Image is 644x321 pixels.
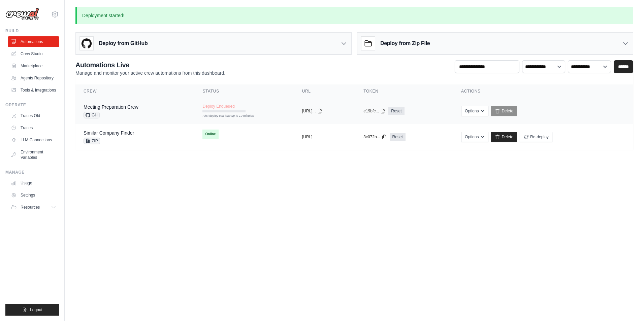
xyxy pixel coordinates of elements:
a: Agents Repository [8,73,59,83]
th: URL [294,84,355,98]
span: Resources [21,205,40,210]
a: Settings [8,190,59,201]
a: LLM Connections [8,135,59,145]
div: Manage [5,170,59,175]
p: Manage and monitor your active crew automations from this dashboard. [75,70,225,76]
a: Reset [388,107,404,115]
th: Status [194,84,294,98]
th: Crew [75,84,194,98]
a: Tools & Integrations [8,85,59,96]
a: Reset [390,133,406,141]
img: Logo [5,8,39,21]
button: Re-deploy [520,132,552,142]
button: 3c072b... [363,134,387,140]
a: Delete [491,132,517,142]
a: Delete [491,106,517,116]
p: Deployment started! [75,7,633,24]
span: Logout [30,307,42,313]
span: GH [84,112,100,118]
span: Deploy Enqueued [202,104,234,109]
a: Traces Old [8,110,59,121]
span: ZIP [84,138,100,144]
a: Traces [8,122,59,133]
a: Usage [8,178,59,188]
h3: Deploy from Zip File [380,39,430,47]
a: Environment Variables [8,147,59,163]
a: Meeting Preparation Crew [84,104,138,110]
a: Automations [8,36,59,47]
a: Crew Studio [8,48,59,59]
button: Logout [5,304,59,316]
button: Resources [8,202,59,213]
button: Options [461,132,488,142]
a: Similar Company Finder [84,130,134,136]
span: Online [202,130,218,139]
th: Token [355,84,453,98]
h2: Automations Live [75,60,225,70]
div: First deploy can take up to 10 minutes [202,114,246,118]
a: Marketplace [8,61,59,71]
div: Operate [5,102,59,108]
th: Actions [453,84,633,98]
button: e19bfc... [363,108,386,114]
div: Build [5,28,59,34]
button: Options [461,106,488,116]
h3: Deploy from GitHub [99,39,148,47]
img: GitHub Logo [80,37,93,50]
